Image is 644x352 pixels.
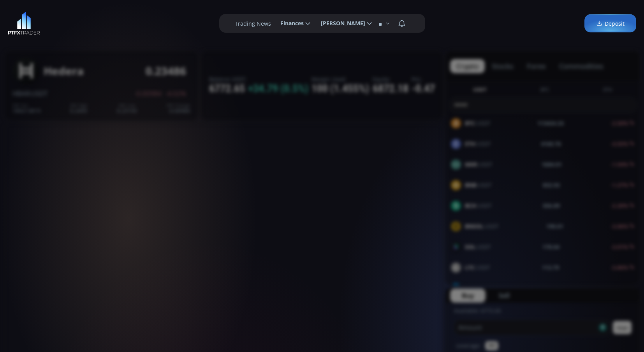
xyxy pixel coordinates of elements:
[275,16,304,31] span: Finances
[8,12,40,35] img: LOGO
[584,14,636,33] a: Deposit
[235,19,271,28] label: Trading News
[315,16,365,31] span: [PERSON_NAME]
[596,19,625,28] span: Deposit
